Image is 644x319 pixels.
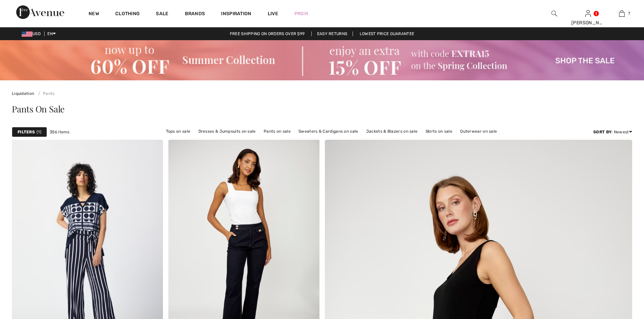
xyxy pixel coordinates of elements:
a: Pants on sale [260,127,294,136]
a: Prom [294,10,308,17]
a: Outerwear on sale [457,127,500,136]
a: Pants [35,91,55,96]
a: Sweaters & Cardigans on sale [295,127,361,136]
strong: Filters [18,129,35,135]
a: Skirts on sale [422,127,456,136]
a: Sign In [585,10,591,17]
span: USD [22,31,43,36]
a: Sale [156,11,168,18]
a: 7 [605,9,638,18]
a: Brands [185,11,205,18]
img: search the website [551,9,557,18]
a: Jackets & Blazers on sale [363,127,421,136]
span: EN [47,31,56,36]
span: 356 items [50,129,70,135]
a: Liquidation [12,91,34,96]
a: Tops on sale [163,127,194,136]
div: [PERSON_NAME] [571,19,604,26]
img: My Info [585,9,591,18]
span: 7 [628,10,630,17]
span: 1 [37,129,41,135]
img: My Bag [619,9,625,18]
a: Easy Returns [311,31,353,36]
a: Dresses & Jumpsuits on sale [195,127,259,136]
a: Live [268,10,278,17]
span: Pants On Sale [12,103,65,115]
a: Clothing [115,11,140,18]
img: US Dollar [22,31,32,37]
a: Lowest Price Guarantee [354,31,420,36]
span: Inspiration [221,11,251,18]
a: Free shipping on orders over $99 [224,31,310,36]
img: 1ère Avenue [16,5,64,19]
a: New [89,11,99,18]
